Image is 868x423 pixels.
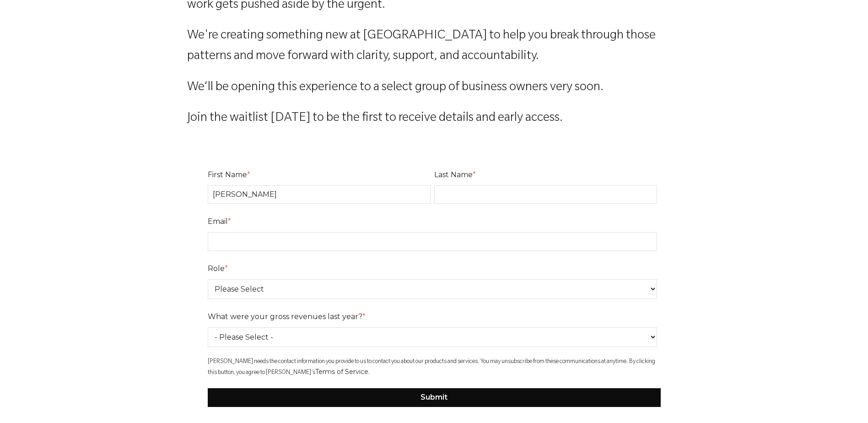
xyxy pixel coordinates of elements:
[434,170,473,179] span: Last Name
[208,170,247,179] span: First Name
[208,388,661,407] input: Submit
[187,108,681,129] p: Join the waitlist [DATE] to be the first to receive details and early access.
[208,312,362,321] span: What were your gross revenues last year?
[208,264,225,273] span: Role
[187,78,681,98] p: We’ll be opening this experience to a select group of business owners very soon.
[822,379,868,423] iframe: Chat Widget
[208,358,661,378] p: [PERSON_NAME] needs the contact information you provide to us to contact you about our products a...
[208,217,228,226] span: Email
[187,26,681,67] p: We're creating something new at [GEOGRAPHIC_DATA] to help you break through those patterns and mo...
[315,368,370,376] a: Terms of Service.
